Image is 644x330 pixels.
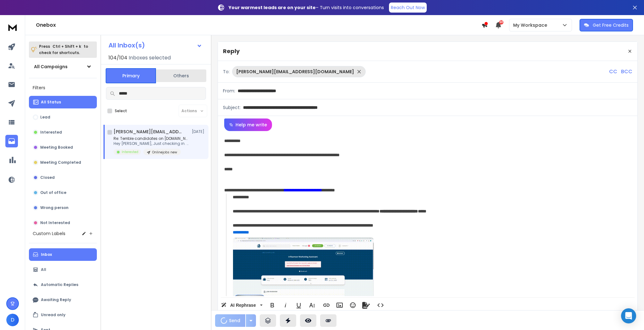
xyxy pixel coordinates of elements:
p: Out of office [40,190,66,195]
h1: Onebox [36,21,481,29]
p: Interested [122,150,138,154]
button: Out of office [29,186,97,199]
p: Meeting Booked [40,145,73,150]
p: To: [223,69,230,75]
p: Hey [PERSON_NAME], Just checking in. We [114,141,189,146]
button: Signature [360,299,372,311]
h3: Inboxes selected [129,54,171,62]
span: AI Rephrase [229,303,257,308]
label: Select [115,108,127,113]
img: logo [6,21,19,33]
button: Lead [29,111,97,124]
h1: All Campaigns [34,63,68,70]
p: Wrong person [40,205,69,210]
button: All [29,263,97,276]
p: Get Free Credits [593,22,629,28]
button: Help me write [224,118,272,131]
span: 104 / 104 [108,54,127,62]
button: D [6,314,19,326]
p: [PERSON_NAME][EMAIL_ADDRESS][DOMAIN_NAME] [236,69,354,75]
button: Not Interested [29,217,97,229]
p: BCC [621,68,632,75]
p: Closed [40,175,55,180]
h1: [PERSON_NAME][EMAIL_ADDRESS][DOMAIN_NAME] [114,129,183,135]
p: Re: Terrible candidates on [DOMAIN_NAME] [114,136,189,141]
button: All Campaigns [29,60,97,73]
button: Meeting Booked [29,141,97,154]
p: Reply [223,47,240,56]
p: – Turn visits into conversations [229,4,384,11]
p: Subject: [223,104,241,111]
button: Insert Image (Ctrl+P) [334,299,346,311]
p: Not Interested [40,220,70,225]
button: Automatic Replies [29,278,97,291]
button: Get Free Credits [580,19,633,31]
span: Ctrl + Shift + k [52,43,82,50]
button: Wrong person [29,201,97,214]
p: Onlinejobs new [152,150,177,155]
p: Inbox [41,252,52,257]
p: Automatic Replies [41,282,78,287]
button: Primary [106,68,156,83]
p: My Workspace [513,22,550,28]
img: uaWJ6sD4Q-iIKMOQJfeOvQ.gif [233,237,374,317]
h1: All Inbox(s) [108,42,145,48]
p: Unread only [41,312,65,317]
p: Awaiting Reply [41,297,71,302]
button: Inbox [29,248,97,261]
p: Lead [40,115,50,120]
button: More Text [306,299,318,311]
button: Meeting Completed [29,156,97,169]
button: Underline (Ctrl+U) [293,299,305,311]
p: Reach Out Now [391,4,425,11]
button: Bold (Ctrl+B) [266,299,278,311]
button: Emoticons [347,299,359,311]
button: All Status [29,96,97,108]
p: [DATE] [192,129,206,134]
button: All Inbox(s) [103,39,207,52]
button: Others [156,69,206,83]
p: Press to check for shortcuts. [39,43,88,56]
button: Code View [375,299,386,311]
button: Closed [29,171,97,184]
h3: Filters [29,83,97,92]
button: Italic (Ctrl+I) [280,299,291,311]
h3: Custom Labels [33,230,65,237]
p: Meeting Completed [40,160,81,165]
button: Unread only [29,309,97,321]
button: AI Rephrase [220,299,264,311]
button: Insert Link (Ctrl+K) [320,299,332,311]
p: All [41,267,46,272]
span: 50 [499,20,503,25]
strong: Your warmest leads are on your site [229,4,316,11]
button: Interested [29,126,97,139]
p: CC [609,68,617,75]
button: Awaiting Reply [29,294,97,306]
a: Reach Out Now [389,3,427,13]
p: Interested [40,130,62,135]
p: All Status [41,100,61,105]
p: From: [223,88,235,94]
div: Open Intercom Messenger [621,308,636,323]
